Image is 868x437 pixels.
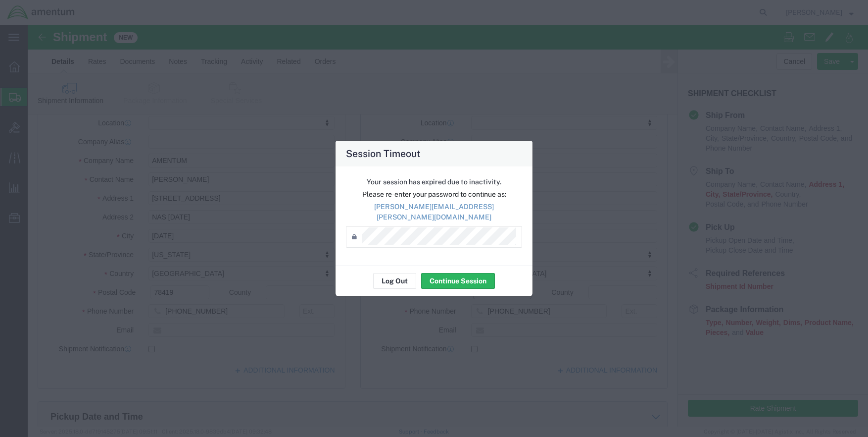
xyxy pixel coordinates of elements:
p: [PERSON_NAME][EMAIL_ADDRESS][PERSON_NAME][DOMAIN_NAME] [346,202,522,222]
button: Continue Session [421,273,495,289]
p: Your session has expired due to inactivity. [346,177,522,187]
p: Please re-enter your password to continue as: [346,189,522,200]
h4: Session Timeout [346,146,421,161]
button: Log Out [373,273,416,289]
